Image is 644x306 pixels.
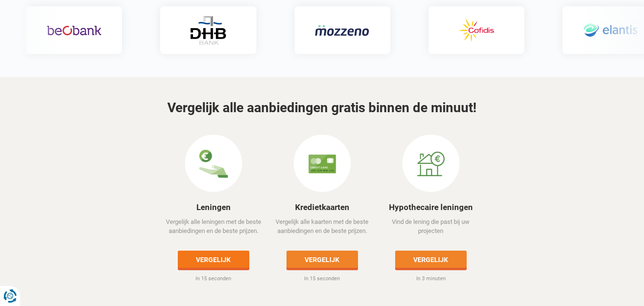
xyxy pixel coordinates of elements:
[308,149,337,178] img: Kredietkaarten
[160,275,267,283] p: In 15 seconden
[178,251,249,268] a: Vergelijk
[389,202,473,212] a: Hypothecaire leningen
[47,17,102,44] img: Beobank
[315,24,370,36] img: Mozzeno
[196,202,231,212] a: Leningen
[51,101,594,116] h3: Vergelijk alle aanbiedingen gratis binnen de minuut!
[286,251,358,268] a: Vergelijk
[268,275,376,283] p: In 15 seconden
[189,16,227,45] img: DHB Bank
[160,218,267,243] p: Vergelijk alle leningen met de beste aanbiedingen en de beste prijzen.
[449,17,504,44] img: Cofidis
[377,275,484,283] p: In 3 minuten
[417,149,445,178] img: Hypothecaire leningen
[295,202,349,212] a: Kredietkaarten
[377,218,484,243] p: Vind de lening die past bij uw projecten
[268,218,376,243] p: Vergelijk alle kaarten met de beste aanbiedingen en de beste prijzen.
[199,149,228,178] img: Leningen
[395,251,467,268] a: Vergelijk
